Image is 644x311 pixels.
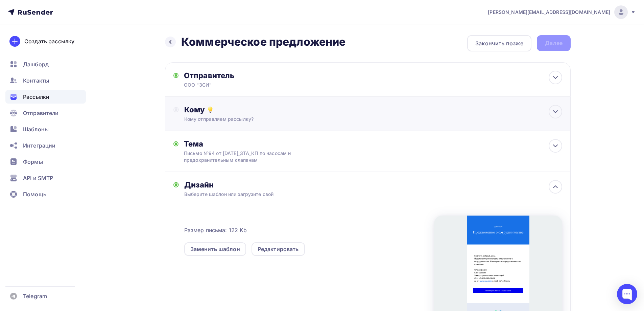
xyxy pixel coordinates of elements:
div: Закончить позже [475,39,523,47]
div: Письмо №94 от [DATE]_ЗТА_КП по насосам и предохранительным клапанам [184,150,304,163]
span: Отправители [23,109,59,117]
div: Тема [184,139,317,149]
div: Кому отправляем рассылку? [184,116,525,123]
a: Отправители [5,106,86,120]
span: Шаблоны [23,125,49,133]
div: Отправитель [184,71,330,80]
span: Интеграции [23,141,55,150]
span: Размер письма: 122 Kb [184,226,247,234]
a: Шаблоны [5,123,86,136]
span: Рассылки [23,93,49,101]
span: Дашборд [23,60,49,68]
div: Заменить шаблон [190,245,240,253]
a: Контакты [5,74,86,87]
span: [PERSON_NAME][EMAIL_ADDRESS][DOMAIN_NAME] [488,9,610,16]
span: Помощь [23,190,46,198]
a: Рассылки [5,90,86,104]
a: Формы [5,155,86,169]
a: [PERSON_NAME][EMAIL_ADDRESS][DOMAIN_NAME] [488,5,636,19]
div: Кому [184,105,562,114]
span: API и SMTP [23,174,53,182]
a: Дашборд [5,58,86,71]
div: Редактировать [258,245,299,253]
div: ООО "ЗСИ" [184,82,316,88]
span: Контакты [23,76,49,85]
div: Создать рассылку [24,37,74,45]
span: Telegram [23,292,47,300]
div: Дизайн [184,180,562,190]
div: Выберите шаблон или загрузите свой [184,191,525,198]
span: Формы [23,158,43,166]
h2: Коммерческое предложение [181,35,345,49]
